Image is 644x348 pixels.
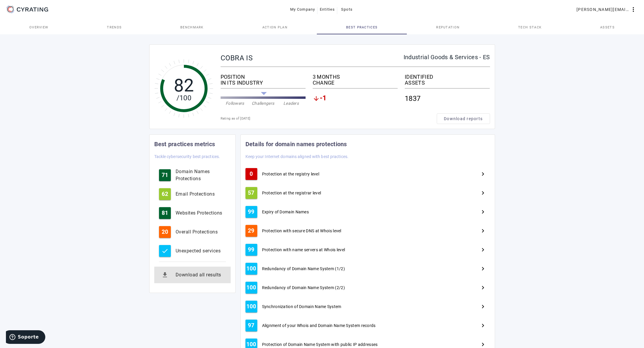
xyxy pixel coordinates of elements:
span: Trends [107,26,122,29]
span: 97 [248,323,255,328]
mat-icon: check [161,247,168,254]
div: POSITION [221,74,306,80]
span: 100 [246,304,256,310]
button: [PERSON_NAME][EMAIL_ADDRESS][PERSON_NAME][DOMAIN_NAME] [574,4,639,15]
span: Benchmark [180,26,204,29]
span: 100 [246,285,256,291]
button: Next [476,186,490,200]
button: 20Overall Protections [154,224,231,240]
span: 29 [248,228,255,234]
span: [PERSON_NAME][EMAIL_ADDRESS][PERSON_NAME][DOMAIN_NAME] [576,5,630,14]
button: 81Websites Protections [154,205,231,221]
mat-icon: Next [479,341,486,348]
button: Unexpected services [154,243,231,259]
div: Domain Names Protections [176,168,226,182]
div: 3 MONTHS [313,74,398,80]
mat-icon: Next [479,265,486,272]
span: 99 [248,247,255,253]
div: Download all results [176,271,226,278]
button: Next [476,205,490,219]
span: Protection at the registrar level [262,190,321,196]
span: Assets [600,26,615,29]
span: My Company [290,5,315,14]
div: IDENTIFIED [405,74,490,80]
span: Tech Stack [518,26,542,29]
div: CHANGE [313,80,398,86]
span: Synchronization of Domain Name System [262,304,341,310]
div: Leaders [277,100,305,106]
span: Entities [320,5,335,14]
div: COBRA IS [221,54,404,62]
span: 100 [246,341,256,347]
button: Next [476,224,490,238]
span: 100 [246,266,256,272]
span: 62 [162,191,168,197]
button: Download reports [437,113,490,124]
g: CYRATING [17,7,48,12]
mat-icon: Next [479,189,486,196]
div: Challengers [249,100,277,106]
button: Spots [337,4,356,15]
span: Protection at the registry level [262,171,319,177]
div: Followers [221,100,249,106]
div: ASSETS [405,80,490,86]
span: Protection with secure DNS at Whois level [262,228,341,234]
tspan: /100 [176,94,191,102]
div: Email Protections [176,191,226,198]
div: Overall Protections [176,228,226,236]
span: 0 [250,171,253,177]
span: Download reports [444,116,483,122]
span: 81 [162,210,168,216]
span: -1 [320,95,327,102]
button: My Company [288,4,318,15]
mat-card-subtitle: Tackle cybersecurity best practices. [154,153,220,160]
button: Next [476,243,490,257]
span: Spots [341,5,353,14]
button: Download all results [154,267,231,283]
button: 71Domain Names Protections [154,167,231,183]
button: 62Email Protections [154,186,231,202]
mat-icon: more_vert [630,6,637,13]
span: 71 [162,172,168,178]
mat-icon: Next [479,170,486,178]
div: Rating as of [DATE] [221,116,437,122]
mat-icon: Next [479,322,486,329]
mat-icon: Next [479,246,486,253]
mat-icon: get_app [159,269,171,281]
span: Protection of Domain Name System with public IP addresses [262,341,378,347]
mat-card-title: Details for domain names protections [245,139,347,149]
mat-icon: arrow_downward [313,95,320,102]
div: 1837 [405,91,490,106]
button: Next [476,318,490,333]
span: 57 [248,190,255,196]
div: Websites Protections [176,210,226,217]
button: Next [476,262,490,276]
span: Best practices [346,26,378,29]
button: Entities [317,4,337,15]
tspan: 82 [174,75,194,96]
button: Next [476,299,490,314]
button: Next [476,167,490,181]
mat-icon: Next [479,303,486,310]
mat-icon: Next [479,208,486,215]
span: Protection with name servers at Whois level [262,247,345,253]
mat-icon: Next [479,227,486,234]
div: Industrial Goods & Services - ES [404,54,490,60]
span: Redundancy of Domain Name System (2/2) [262,285,345,291]
iframe: Abre un widget desde donde se puede obtener más información [6,330,45,345]
span: Alignment of your Whois and Domain Name System records [262,323,376,328]
div: Unexpected services [176,247,226,254]
span: 99 [248,209,255,215]
span: Action Plan [262,26,288,29]
mat-card-subtitle: Keep your Internet domains aligned with best practices. [245,153,349,160]
button: Next [476,281,490,295]
mat-card-title: Best practices metrics [154,139,215,149]
span: Overview [29,26,49,29]
span: 20 [162,229,168,235]
span: Reputation [436,26,460,29]
mat-icon: Next [479,284,486,291]
span: Redundancy of Domain Name System (1/2) [262,266,345,272]
span: Expiry of Domain Names [262,209,309,215]
div: IN ITS INDUSTRY [221,80,306,86]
